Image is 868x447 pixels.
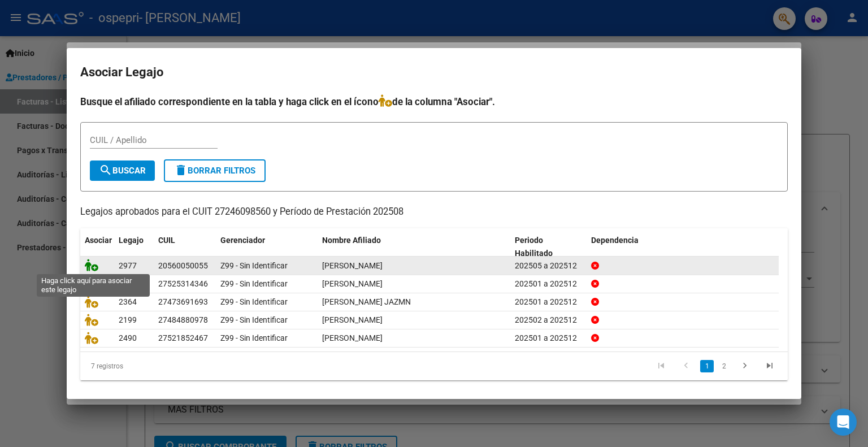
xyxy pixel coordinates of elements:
a: go to next page [734,360,756,372]
h4: Busque el afiliado correspondiente en la tabla y haga click en el ícono de la columna "Asociar". [80,94,788,109]
span: Z99 - Sin Identificar [220,315,288,324]
span: CUIL [158,236,175,245]
span: 2490 [119,333,137,342]
span: Gerenciador [220,236,265,245]
div: 202505 a 202512 [515,259,582,272]
span: Z99 - Sin Identificar [220,297,288,306]
span: Legajo [119,236,144,245]
span: 2199 [119,315,137,324]
span: Z99 - Sin Identificar [220,279,288,288]
div: 27525314346 [158,277,208,290]
mat-icon: delete [174,163,188,177]
div: 27521852467 [158,332,208,345]
span: QUESADA DILAN HERNAN [322,261,383,270]
div: 27473691693 [158,296,208,309]
div: 202502 a 202512 [515,314,582,327]
a: go to first page [650,360,672,372]
datatable-header-cell: Dependencia [587,228,779,266]
li: page 1 [698,357,715,376]
div: Open Intercom Messenger [830,409,857,436]
button: Buscar [90,160,155,181]
span: Borrar Filtros [174,166,255,176]
div: 202501 a 202512 [515,296,582,309]
span: 2977 [119,261,137,270]
span: Periodo Habilitado [515,236,553,258]
datatable-header-cell: Legajo [114,228,154,266]
span: Nombre Afiliado [322,236,381,245]
div: 7 registros [80,352,220,380]
span: Z99 - Sin Identificar [220,261,288,270]
a: go to previous page [675,360,697,372]
button: Borrar Filtros [164,159,266,182]
datatable-header-cell: Gerenciador [216,228,318,266]
span: BARRIONUEVO CANDELA RAYEN [322,333,383,342]
span: 2364 [119,297,137,306]
div: 202501 a 202512 [515,332,582,345]
span: Buscar [99,166,146,176]
span: RODRIGUEZ LOURDES SOLANGE [322,279,383,288]
a: 1 [700,360,714,372]
span: Dependencia [591,236,639,245]
a: 2 [717,360,731,372]
span: ROSSI MAIA JAZMIN [322,315,383,324]
datatable-header-cell: Nombre Afiliado [318,228,510,266]
li: page 2 [715,357,732,376]
div: 27484880978 [158,314,208,327]
datatable-header-cell: Asociar [80,228,114,266]
span: Asociar [85,236,112,245]
mat-icon: search [99,163,112,177]
p: Legajos aprobados para el CUIT 27246098560 y Período de Prestación 202508 [80,205,788,219]
div: 20560050055 [158,259,208,272]
datatable-header-cell: CUIL [154,228,216,266]
a: go to last page [759,360,780,372]
div: 202501 a 202512 [515,277,582,290]
span: MARIN MILAGROS JAZM­N [322,297,411,306]
h2: Asociar Legajo [80,62,788,83]
span: Z99 - Sin Identificar [220,333,288,342]
span: 2209 [119,279,137,288]
datatable-header-cell: Periodo Habilitado [510,228,587,266]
